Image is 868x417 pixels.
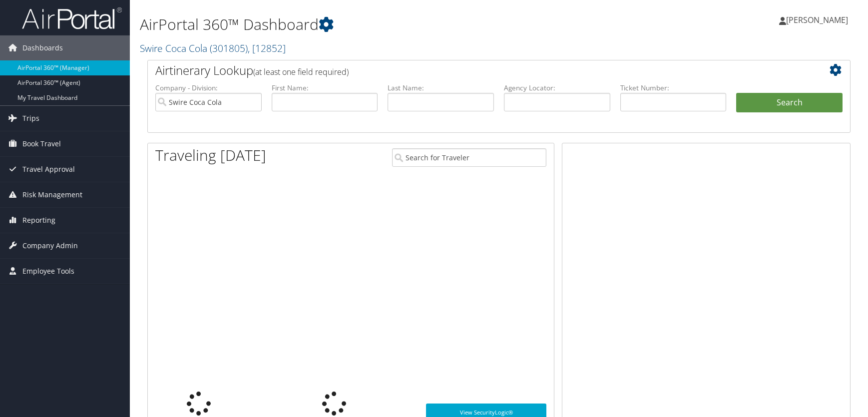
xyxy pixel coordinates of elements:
[155,62,784,79] h2: Airtinerary Lookup
[22,208,55,233] span: Reporting
[786,14,848,25] span: [PERSON_NAME]
[779,5,858,35] a: [PERSON_NAME]
[272,83,378,93] label: First Name:
[155,83,262,93] label: Company - Division:
[620,83,727,93] label: Ticket Number:
[155,145,266,166] h1: Traveling [DATE]
[736,93,843,113] button: Search
[22,182,82,207] span: Risk Management
[392,148,546,167] input: Search for Traveler
[253,66,349,77] span: (at least one field required)
[22,131,61,156] span: Book Travel
[140,41,286,55] a: Swire Coca Cola
[388,83,494,93] label: Last Name:
[22,157,75,182] span: Travel Approval
[22,106,39,131] span: Trips
[210,41,248,55] span: ( 301805 )
[22,6,122,30] img: airportal-logo.png
[22,233,78,258] span: Company Admin
[22,259,74,284] span: Employee Tools
[140,14,619,35] h1: AirPortal 360™ Dashboard
[22,35,63,60] span: Dashboards
[248,41,286,55] span: , [ 12852 ]
[504,83,610,93] label: Agency Locator:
